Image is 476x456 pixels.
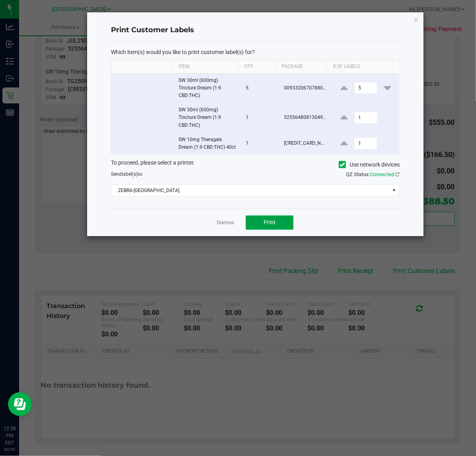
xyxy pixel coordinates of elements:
[174,103,241,133] td: SW 30ml (600mg) Tincture Dream (1:9 CBD:THC)
[105,159,406,171] div: To proceed, please select a printer.
[280,74,332,103] td: 0093320670788074
[111,25,400,35] h4: Print Customer Labels
[246,215,293,230] button: Print
[238,60,275,74] th: Qty
[264,219,276,225] span: Print
[339,161,400,169] label: Use network devices
[326,60,392,74] th: # of labels
[174,74,241,103] td: SW 30ml (600mg) Tincture Dream (1:9 CBD:THC)
[241,133,279,154] td: 1
[217,219,234,226] a: Dismiss
[111,49,400,56] p: Which item(s) would you like to print customer label(s) for?
[111,185,389,196] span: ZEBRA-[GEOGRAPHIC_DATA]
[280,133,332,154] td: [CREDIT_CARD_NUMBER]
[172,60,238,74] th: Item
[111,171,143,177] span: Send to:
[275,60,327,74] th: Package
[280,103,332,133] td: 5255648081304954
[241,74,279,103] td: 5
[346,171,400,177] span: QZ Status:
[122,171,138,177] span: label(s)
[241,103,279,133] td: 1
[174,133,241,154] td: SW 10mg Theragels Dream (1:9 CBD:THC) 40ct
[8,392,32,416] iframe: Resource center
[370,171,394,177] span: Connected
